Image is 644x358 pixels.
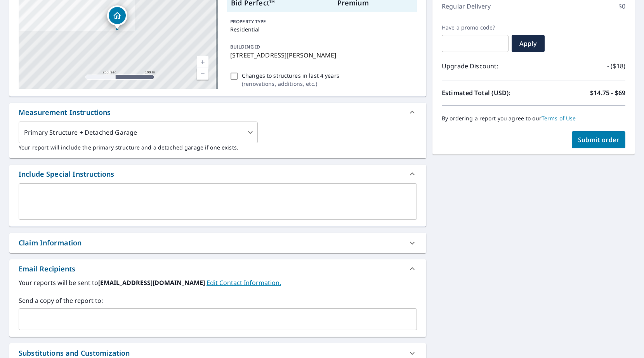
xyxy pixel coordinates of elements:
[442,24,509,31] label: Have a promo code?
[442,2,491,11] p: Regular Delivery
[442,61,534,71] p: Upgrade Discount:
[19,107,111,118] div: Measurement Instructions
[542,115,576,122] a: Terms of Use
[9,233,426,253] div: Claim Information
[578,136,620,144] span: Submit order
[590,88,625,97] p: $14.75 - $69
[230,18,414,25] p: PROPERTY TYPE
[19,278,417,287] label: Your reports will be sent to
[230,43,260,50] p: BUILDING ID
[197,68,208,80] a: Current Level 17, Zoom Out
[518,39,538,48] span: Apply
[9,165,426,183] div: Include Special Instructions
[607,61,625,71] p: - ($18)
[442,115,625,122] p: By ordering a report you agree to our
[230,25,414,33] p: Residential
[9,103,426,122] div: Measurement Instructions
[19,169,114,179] div: Include Special Instructions
[230,50,414,60] p: [STREET_ADDRESS][PERSON_NAME]
[618,2,625,11] p: $0
[207,278,281,287] a: EditContactInfo
[107,5,127,30] div: Dropped pin, building 1, Residential property, 2412 Amber Hill Ln Euless, TX 76039
[9,259,426,278] div: Email Recipients
[98,278,207,287] b: [EMAIL_ADDRESS][DOMAIN_NAME]
[19,296,417,305] label: Send a copy of the report to:
[197,56,208,68] a: Current Level 17, Zoom In
[19,122,258,143] div: Primary Structure + Detached Garage
[442,88,534,97] p: Estimated Total (USD):
[242,80,339,88] p: ( renovations, additions, etc. )
[572,131,626,148] button: Submit order
[19,143,417,151] p: Your report will include the primary structure and a detached garage if one exists.
[19,238,82,248] div: Claim Information
[512,35,545,52] button: Apply
[242,71,339,80] p: Changes to structures in last 4 years
[19,264,75,274] div: Email Recipients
